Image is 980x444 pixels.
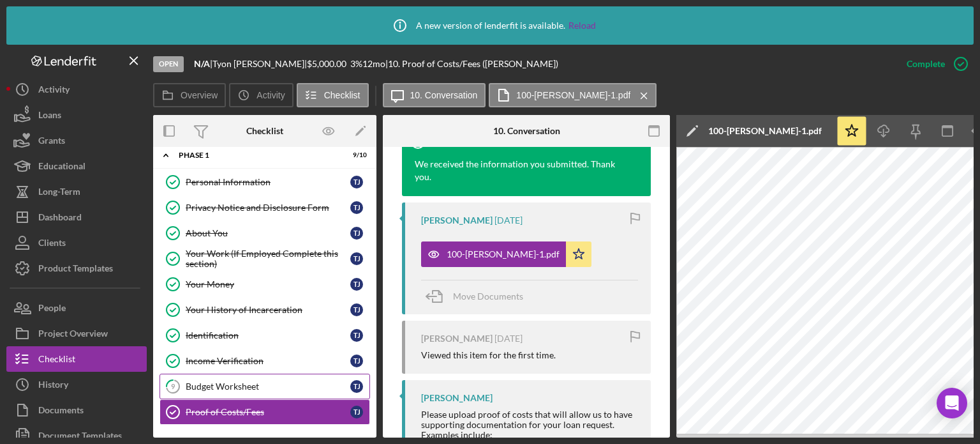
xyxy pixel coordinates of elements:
a: Reload [568,20,596,31]
button: History [6,372,147,397]
tspan: 9 [171,382,175,390]
button: People [6,295,147,321]
div: Your Money [186,279,350,289]
button: 100-[PERSON_NAME]-1.pdf [489,83,657,107]
div: T J [350,278,363,291]
b: N/A [194,58,210,69]
a: About YouTJ [160,220,370,246]
div: Phase 1 [179,151,335,159]
div: Checklist [38,346,75,375]
label: Overview [181,90,218,100]
a: Privacy Notice and Disclosure FormTJ [160,195,370,220]
div: Documents [38,397,84,426]
div: T J [350,380,363,393]
div: History [38,372,68,401]
button: Complete [894,51,974,77]
button: Project Overview [6,321,147,346]
label: Checklist [324,90,360,100]
div: Viewed this item for the first time. [421,350,556,360]
div: 12 mo [362,59,385,69]
button: Move Documents [421,280,536,312]
div: T J [350,201,363,214]
div: | [194,59,212,69]
time: 2024-03-21 16:24 [494,333,523,344]
div: About You [186,228,350,238]
div: People [38,295,66,324]
div: 9 / 10 [344,151,367,159]
button: Grants [6,128,147,153]
button: Overview [153,83,226,107]
div: Clients [38,230,66,259]
div: T J [350,176,363,188]
div: Budget Worksheet [186,381,350,392]
a: Your Work (If Employed Complete this section)TJ [160,246,370,272]
button: 10. Conversation [383,83,486,107]
div: Loans [38,102,61,131]
div: 100-[PERSON_NAME]-1.pdf [447,249,560,259]
div: | 10. Proof of Costs/Fees ([PERSON_NAME]) [385,59,558,69]
button: Clients [6,230,147,256]
div: Income Verification [186,356,350,366]
button: Product Templates [6,256,147,281]
div: Identification [186,330,350,341]
div: T J [350,355,363,367]
a: Personal InformationTJ [160,169,370,195]
button: Educational [6,153,147,179]
label: Activity [256,90,285,100]
label: 100-[PERSON_NAME]-1.pdf [516,90,630,100]
div: Project Overview [38,321,108,349]
button: Loans [6,102,147,128]
button: Activity [229,83,293,107]
a: Proof of Costs/FeesTJ [160,399,370,425]
div: Grants [38,128,65,157]
a: Income VerificationTJ [160,348,370,374]
div: T J [350,252,363,265]
div: Personal Information [186,177,350,187]
div: [PERSON_NAME] [421,215,493,226]
div: Educational [38,153,85,182]
a: IdentificationTJ [160,323,370,348]
span: Move Documents [453,291,523,302]
div: Open [153,56,184,72]
div: T J [350,406,363,418]
time: 2024-03-22 23:27 [494,215,523,226]
div: Tyon [PERSON_NAME] | [212,59,307,69]
button: Dashboard [6,204,147,230]
button: Documents [6,397,147,423]
button: Long-Term [6,179,147,204]
div: $5,000.00 [307,59,350,69]
div: T J [350,303,363,316]
a: Your MoneyTJ [160,272,370,297]
div: Your Work (If Employed Complete this section) [186,249,350,269]
div: T J [350,227,363,240]
button: 100-[PERSON_NAME]-1.pdf [421,241,591,267]
div: Checklist [246,126,283,136]
div: T J [350,329,363,342]
div: Proof of Costs/Fees [186,407,350,417]
div: 100-[PERSON_NAME]-1.pdf [708,126,822,136]
div: Long-Term [38,179,80,208]
div: [PERSON_NAME] [421,393,493,403]
div: Open Intercom Messenger [937,388,967,418]
label: 10. Conversation [410,90,478,100]
div: Product Templates [38,256,113,284]
button: Checklist [6,346,147,372]
button: Activity [6,77,147,102]
div: A new version of lenderfit is available. [384,10,596,42]
div: [PERSON_NAME] [421,333,493,344]
div: Complete [907,51,945,77]
div: 10. Conversation [493,126,560,136]
button: Checklist [297,83,369,107]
